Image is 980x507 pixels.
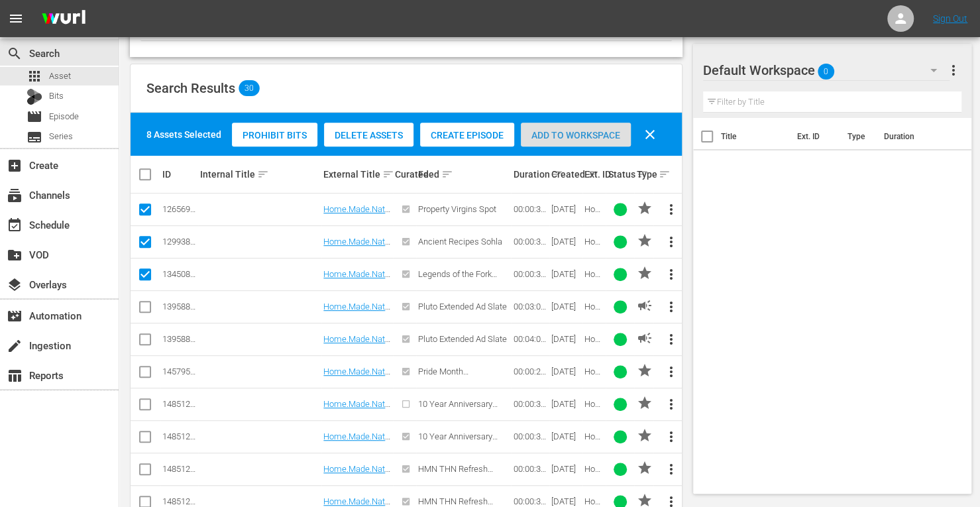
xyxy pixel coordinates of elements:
span: Home.Made.Nation (FAST Channel) Ancient Recipes Sohla [584,237,604,376]
div: [DATE] [551,269,580,279]
span: Series [27,129,42,145]
button: Add to Workspace [521,123,631,146]
a: Home.Made.Nation Promo 20 [323,366,390,386]
div: 00:03:00.245 [513,302,547,311]
div: [DATE] [551,366,580,376]
div: 00:00:30.165 [513,464,547,474]
th: Type [840,118,876,155]
div: Duration [513,166,547,182]
a: Home.Made.Nation Promo 30 [323,399,390,419]
button: more_vert [655,226,687,258]
button: more_vert [655,323,687,355]
button: clear [634,119,666,150]
span: Episode [27,109,42,125]
a: Home.Made.Nation (FAST Channel) Ancient Recipes Sohla [323,237,390,276]
span: Delete Assets [324,130,413,141]
span: PROMO [636,363,652,378]
span: more_vert [663,234,679,250]
span: Episode [49,110,79,123]
button: Delete Assets [324,123,413,146]
div: 148512158 [162,431,196,441]
div: 00:00:30.101 [513,204,547,214]
span: more_vert [946,62,961,78]
th: Title [721,118,789,155]
span: 10 Year Anniversary Tiny House Nation on HMN Coming Up [418,399,498,429]
span: Bits [49,89,64,103]
a: Home.Made.Nation THN 10 Year Anniversary Promo 30 [323,431,390,471]
div: 148512160 [162,496,196,506]
span: PROMO [636,460,652,476]
span: more_vert [663,429,679,445]
span: Home.Made.Nation Pluto Extended Ad Slate 180 [584,302,604,401]
div: Default Workspace [703,52,950,89]
div: Type [636,166,651,182]
div: 129938250 [162,237,196,247]
div: Created [551,166,580,182]
a: Home.Made.Nation (FAST Channel) Legends of the Fork FAST Support [323,269,390,329]
span: Search Results [146,80,235,96]
div: 139588680 [162,334,196,344]
div: 00:00:30.030 [513,237,547,247]
img: ans4CAIJ8jUAAAAAAAAAAAAAAAAAAAAAAAAgQb4GAAAAAAAAAAAAAAAAAAAAAAAAJMjXAAAAAAAAAAAAAAAAAAAAAAAAgAT5G... [32,3,95,34]
span: AD [636,298,652,313]
div: [DATE] [551,431,580,441]
div: [DATE] [551,334,580,344]
span: Pluto Extended Ad Slate [418,334,507,344]
div: External Title [323,166,390,182]
div: 00:00:30.030 [513,431,547,441]
div: [DATE] [551,302,580,311]
span: PROMO [636,395,652,411]
span: menu [8,11,24,27]
span: Home.Made.Nation Promo 20 [584,366,603,436]
span: Ingestion [7,338,23,354]
span: Home.Made.Nation Promo 30 [584,399,603,469]
span: Search [7,46,23,62]
span: Home.Made.Nation Promo 30 [584,431,603,501]
span: sort [441,168,453,180]
div: Curated [395,169,415,180]
button: more_vert [655,291,687,323]
a: Home.Made.Nation Pluto Extended Ad Slate 180 [323,302,390,331]
span: Home.Made.Nation (FAST Channel) Property Virgins Spot [584,204,604,333]
div: 148512159 [162,464,196,474]
a: Sign Out [933,13,967,24]
span: Automation [7,308,23,324]
a: Home.Made.Nation The Reveal Promo 30 [323,464,390,494]
th: Ext. ID [789,118,839,155]
button: more_vert [655,356,687,388]
span: Pluto Extended Ad Slate [418,302,507,311]
div: 8 Assets Selected [146,128,221,141]
span: HMN THN Refresh Cross Channel The Reveal promo [418,464,493,494]
span: AD [636,330,652,346]
span: Reports [7,368,23,384]
span: Ancient Recipes Sohla [418,237,502,247]
span: Channels [7,188,23,203]
div: Ext. ID [584,169,604,180]
div: [DATE] [551,237,580,247]
span: Schedule [7,217,23,233]
button: more_vert [655,258,687,290]
th: Duration [876,118,955,155]
span: Add to Workspace [521,130,631,141]
div: [DATE] [551,464,580,474]
div: 00:00:30.030 [513,496,547,506]
span: Property Virgins Spot [418,204,496,214]
button: more_vert [655,194,687,225]
span: Home.Made.Nation Pluto Extended Ad Slate 240 [584,334,604,433]
span: PROMO [636,200,652,216]
span: PROMO [636,265,652,281]
button: more_vert [655,388,687,420]
div: [DATE] [551,496,580,506]
span: more_vert [663,299,679,315]
span: 10 Year Anniversary Tiny House Nation [418,431,498,451]
span: PROMO [636,427,652,443]
span: more_vert [663,201,679,217]
span: clear [642,127,658,142]
span: 0 [818,58,834,85]
div: 00:00:30.030 [513,269,547,279]
span: Pride Month [PERSON_NAME] [418,366,482,386]
span: Overlays [7,277,23,293]
div: 00:04:00.240 [513,334,547,344]
a: Home.Made.Nation Pluto Extended Ad Slate 240 [323,334,390,364]
div: 134508100 [162,269,196,279]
